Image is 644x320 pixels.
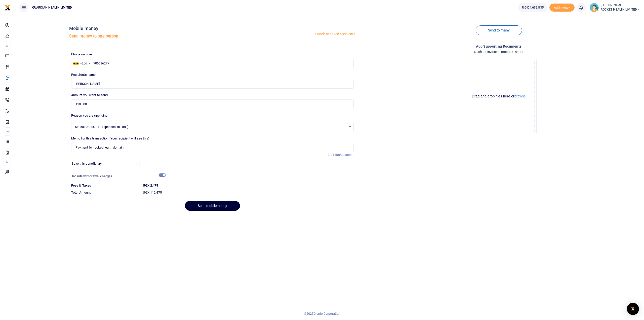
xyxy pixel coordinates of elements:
button: Send mobilemoney [185,201,240,211]
input: Loading name... [71,79,354,89]
label: UGX 2,475 [143,183,158,188]
input: UGX [71,99,354,109]
li: Wallet ballance [516,3,549,12]
label: Save this beneficiary [72,161,102,166]
li: M [4,42,11,50]
a: Send to many [476,25,522,35]
label: Reason you are spending [71,113,107,118]
h4: Add supporting Documents [358,44,640,49]
dt: Fees & Taxes [69,183,141,188]
div: +256 [80,61,87,66]
label: Phone number [71,52,92,57]
label: Memo for this transaction (Your recipient will see this) [71,136,150,141]
a: UGX 4,636,835 [518,3,547,12]
button: browse [514,94,526,98]
span: UGX 4,636,835 [522,5,543,10]
li: M [4,158,11,166]
small: [PERSON_NAME] [601,3,640,8]
a: Back to saved recipients [313,30,356,39]
span: Add money [549,4,575,12]
div: Drag and drop files here or [463,94,534,99]
div: Uganda: +256 [71,59,92,68]
div: Open Intercom Messenger [627,303,639,315]
a: logo-small logo-large logo-large [5,6,11,9]
li: Ac [4,127,11,136]
label: Amount you want to send [71,93,108,98]
a: Add money [549,5,575,9]
h6: Include withdrawal charges [72,174,163,178]
img: profile-user [590,3,599,12]
input: Enter extra information [71,143,354,152]
input: Enter phone number [71,59,354,68]
span: 61050103: HQ - IT Expenses-RH (RH) [75,124,346,129]
h6: Total Amount [71,191,139,195]
a: profile-user [PERSON_NAME] ROCKET HEALTH LIMITED [590,3,640,12]
li: Toup your wallet [549,4,575,12]
h5: Send money to one person [69,34,313,39]
h6: UGX 112,475 [143,191,354,195]
div: File Uploader [461,59,537,134]
img: logo-small [5,5,11,11]
span: ROCKET HEALTH LIMITED [601,7,640,12]
span: GUARDIAN HEALTH LIMITED [30,5,74,10]
label: Recipient's name [71,72,96,77]
span: 32/140 [328,153,338,157]
h4: Such as invoices, receipts, notes [358,49,640,55]
h4: Mobile money [69,26,313,31]
span: characters [338,153,354,157]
